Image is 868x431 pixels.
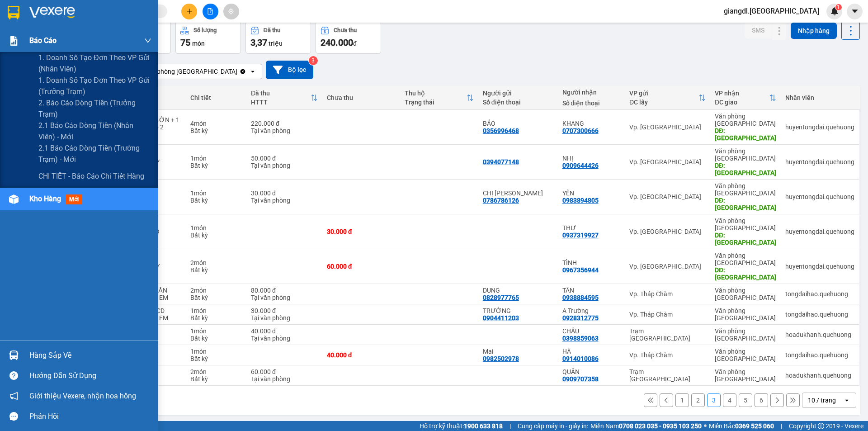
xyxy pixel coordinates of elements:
span: Hỗ trợ kỹ thuật: [420,421,503,431]
div: QUÂN [562,368,620,375]
div: 0914010086 [562,355,599,362]
b: Biên nhận gởi hàng hóa [58,13,87,87]
div: NHỊ [562,155,620,162]
div: CHÂU [562,327,620,335]
div: Thu hộ [405,90,467,97]
button: Chưa thu240.000đ [316,21,381,54]
div: tongdaihao.quehuong [785,351,854,359]
div: Chi tiết [190,94,242,101]
button: 4 [723,393,736,407]
div: ĐC giao [715,99,769,106]
div: Đã thu [251,90,311,97]
div: 0786786126 [483,197,519,204]
div: DĐ: TÂN PHÚ [715,197,776,211]
span: copyright [818,423,824,429]
span: down [144,37,151,44]
div: TÂN [562,287,620,294]
div: 40.000 đ [327,351,396,359]
span: notification [9,392,18,400]
div: 0904411203 [483,314,519,322]
button: 3 [707,393,721,407]
div: Vp. Tháp Chàm [629,351,706,359]
div: 1 món [190,224,242,232]
div: YẾN [562,189,620,197]
button: 1 [675,393,689,407]
div: 0394077148 [483,158,519,166]
span: 3,37 [250,37,267,48]
button: 6 [755,393,768,407]
span: ⚪️ [704,424,707,428]
button: plus [181,4,197,19]
div: KHANG [562,120,620,127]
div: Chưa thu [334,27,357,33]
div: 0937319927 [562,232,599,239]
span: 1. Doanh số tạo đơn theo VP gửi (nhân viên) [38,52,151,75]
div: huyentongdai.quehuong [785,263,854,270]
span: Giới thiệu Vexere, nhận hoa hồng [29,390,136,402]
div: huyentongdai.quehuong [785,193,854,200]
span: Cung cấp máy in - giấy in: [518,421,588,431]
span: | [781,421,782,431]
svg: Clear value [239,68,246,75]
span: CHI TIẾT - Báo cáo chi tiết hàng [38,171,144,182]
svg: open [843,397,850,404]
th: Toggle SortBy [710,86,781,110]
div: Văn phòng [GEOGRAPHIC_DATA] [715,147,776,162]
div: 0356996468 [483,127,519,134]
span: 240.000 [321,37,353,48]
div: 0909644426 [562,162,599,169]
strong: 0369 525 060 [735,422,774,430]
div: BẢO [483,120,553,127]
span: món [192,40,205,47]
img: warehouse-icon [9,350,19,360]
div: 1 món [190,307,242,314]
div: tongdaihao.quehuong [785,290,854,298]
button: Đã thu3,37 triệu [245,21,311,54]
div: 10 / trang [808,396,836,405]
div: Tại văn phòng [251,162,318,169]
span: question-circle [9,371,18,380]
svg: open [249,68,256,75]
img: icon-new-feature [830,7,839,15]
div: Trạm [GEOGRAPHIC_DATA] [629,327,706,342]
div: hoadukhanh.quehuong [785,372,854,379]
div: DUNG [483,287,553,294]
span: Miền Nam [590,421,702,431]
span: file-add [207,8,213,14]
div: Văn phòng [GEOGRAPHIC_DATA] [715,307,776,322]
div: Văn phòng [GEOGRAPHIC_DATA] [715,327,776,342]
img: logo-vxr [8,6,19,19]
img: warehouse-icon [9,194,19,204]
span: đ [353,40,357,47]
div: Văn phòng [GEOGRAPHIC_DATA] [715,113,776,127]
div: hoadukhanh.quehuong [785,331,854,338]
div: 60.000 đ [327,263,396,270]
div: Chưa thu [327,94,396,101]
div: 2 món [190,368,242,375]
th: Toggle SortBy [625,86,710,110]
span: triệu [269,40,283,47]
img: solution-icon [9,36,19,46]
sup: 1 [835,4,842,10]
div: 30.000 đ [251,307,318,314]
div: A Trường [562,307,620,314]
span: 2.1 Báo cáo dòng tiền (nhân viên) - mới [38,120,151,142]
div: huyentongdai.quehuong [785,158,854,166]
div: Tại văn phòng [251,314,318,322]
div: 0982502978 [483,355,519,362]
div: Văn phòng [GEOGRAPHIC_DATA] [144,67,237,76]
div: Tại văn phòng [251,127,318,134]
div: HÀ [562,348,620,355]
div: Bất kỳ [190,375,242,383]
button: 5 [739,393,752,407]
button: 2 [691,393,705,407]
div: 0928312775 [562,314,599,322]
div: Bất kỳ [190,314,242,322]
div: Bất kỳ [190,232,242,239]
div: Vp. [GEOGRAPHIC_DATA] [629,263,706,270]
span: mới [66,194,82,204]
span: 2. Báo cáo dòng tiền (trưởng trạm) [38,97,151,120]
div: 0938884595 [562,294,599,301]
div: Tại văn phòng [251,294,318,301]
div: Trạm [GEOGRAPHIC_DATA] [629,368,706,383]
